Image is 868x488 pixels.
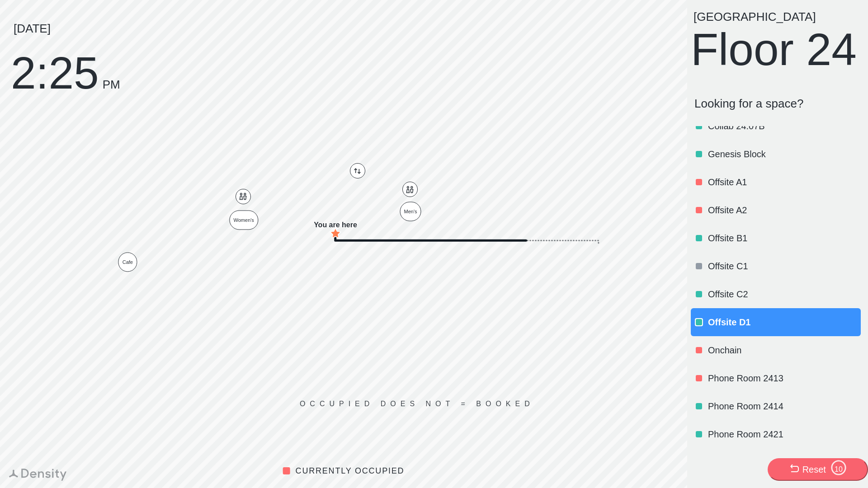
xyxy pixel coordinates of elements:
p: Collab 24.07B [708,120,859,132]
p: Offsite D1 [708,316,859,328]
p: Offsite A2 [708,204,859,216]
button: Reset10 [768,458,868,481]
p: Genesis Block [708,148,859,160]
p: Offsite C2 [708,288,859,300]
p: Offsite C1 [708,260,859,272]
p: Phone Room 2421 [708,428,859,441]
p: Phone Room 2413 [708,372,859,385]
p: Looking for a space? [694,97,861,111]
p: Phone Room 2414 [708,400,859,413]
p: Offsite B1 [708,232,859,244]
div: Reset [802,463,826,476]
div: 10 [830,465,847,474]
p: Onchain [708,344,859,357]
p: Offsite A1 [708,176,859,188]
